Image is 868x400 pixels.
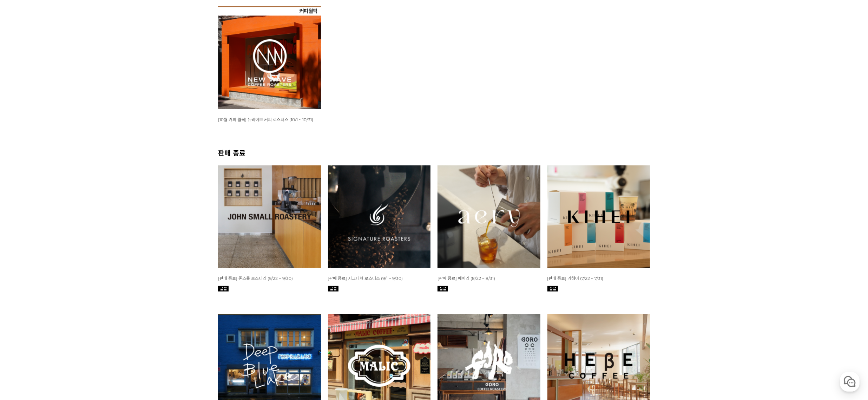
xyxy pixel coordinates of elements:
[64,234,73,239] span: 대화
[328,165,431,268] img: [판매 종료] 시그니쳐 로스터스 (9/1 ~ 9/30)
[328,275,403,281] a: [판매 종료] 시그니쳐 로스터스 (9/1 ~ 9/30)
[46,223,91,240] a: 대화
[91,223,135,240] a: 설정
[108,233,117,239] span: 설정
[547,165,650,268] img: 7월 커피 스몰 월픽 키헤이
[547,276,604,281] span: [판매 종료] 키헤이 (7/22 ~ 7/31)
[218,276,293,281] span: [판매 종료] 존스몰 로스터리 (9/22 ~ 9/30)
[22,233,26,239] span: 홈
[438,276,495,281] span: [판매 종료] 에어리 (8/22 ~ 8/31)
[218,275,293,281] a: [판매 종료] 존스몰 로스터리 (9/22 ~ 9/30)
[547,275,604,281] a: [판매 종료] 키헤이 (7/22 ~ 7/31)
[328,286,338,291] img: 품절
[438,275,495,281] a: [판매 종료] 에어리 (8/22 ~ 8/31)
[218,6,321,109] img: [10월 커피 월픽] 뉴웨이브 커피 로스터스 (10/1 ~ 10/31)
[218,165,321,268] img: [판매 종료] 존스몰 로스터리 (9/22 ~ 9/30)
[328,276,403,281] span: [판매 종료] 시그니쳐 로스터스 (9/1 ~ 9/30)
[2,223,46,240] a: 홈
[547,286,558,291] img: 품절
[438,165,540,268] img: 8월 커피 스몰 월픽 에어리
[438,286,448,291] img: 품절
[218,117,313,122] a: [10월 커피 월픽] 뉴웨이브 커피 로스터스 (10/1 ~ 10/31)
[218,147,650,158] h2: 판매 종료
[218,117,313,122] span: [10월 커피 월픽] 뉴웨이브 커피 로스터스 (10/1 ~ 10/31)
[218,286,229,291] img: 품절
